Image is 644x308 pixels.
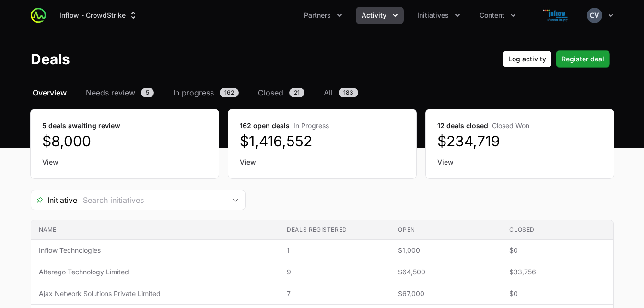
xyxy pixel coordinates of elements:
h1: Deals [31,50,70,68]
button: Initiatives [411,7,466,24]
button: Partners [298,7,348,24]
span: Register deal [562,53,604,65]
div: Initiatives menu [411,7,466,24]
div: Main navigation [46,7,522,24]
img: ActivitySource [31,8,46,23]
div: Content menu [474,7,522,24]
a: Overview [31,87,69,98]
div: Activity menu [356,7,404,24]
span: Needs review [86,87,135,98]
a: View [42,157,207,167]
span: $67,000 [398,289,494,298]
span: In progress [173,87,214,98]
span: 183 [339,88,358,97]
span: Partners [304,11,331,20]
span: 9 [287,267,383,277]
span: 162 [220,88,239,97]
div: Open [226,190,245,210]
div: Supplier switch menu [54,7,144,24]
span: Log activity [508,53,546,65]
span: Closed [258,87,283,98]
span: Alterego Technology Limited [39,267,272,277]
dt: 5 deals awaiting review [42,121,207,130]
a: Needs review5 [84,87,156,98]
span: $64,500 [398,267,494,277]
span: Content [480,11,504,20]
span: In Progress [293,121,329,130]
a: Closed21 [256,87,306,98]
a: All183 [322,87,360,98]
span: 21 [289,88,304,97]
span: $0 [509,246,605,255]
img: Inflow [533,6,579,25]
nav: Deals navigation [31,87,614,98]
span: Activity [362,11,386,20]
input: Search initiatives [77,190,226,210]
button: Inflow - CrowdStrike [54,7,144,24]
span: Ajax Network Solutions Private Limited [39,289,272,298]
dt: 12 deals closed [437,121,602,130]
button: Register deal [556,50,610,68]
th: Open [390,220,502,240]
th: Name [31,220,280,240]
span: All [324,87,333,98]
span: 1 [287,246,383,255]
span: 5 [141,88,154,97]
dd: $1,416,552 [240,132,405,150]
div: Primary actions [503,50,610,68]
span: $0 [509,289,605,298]
div: Partners menu [298,7,348,24]
dd: $234,719 [437,132,602,150]
a: View [240,157,405,167]
span: Initiatives [417,11,449,20]
a: View [437,157,602,167]
img: Chandrashekhar V [587,8,602,23]
button: Activity [356,7,404,24]
dt: 162 open deals [240,121,405,130]
button: Log activity [503,50,552,68]
span: $1,000 [398,246,494,255]
button: Content [474,7,522,24]
span: Initiative [31,194,77,206]
dd: $8,000 [42,132,207,150]
th: Deals registered [279,220,390,240]
span: $33,756 [509,267,605,277]
a: In progress162 [171,87,241,98]
th: Closed [502,220,613,240]
span: Closed Won [492,121,529,130]
span: Overview [33,87,67,98]
span: Inflow Technologies [39,246,272,255]
span: 7 [287,289,383,298]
